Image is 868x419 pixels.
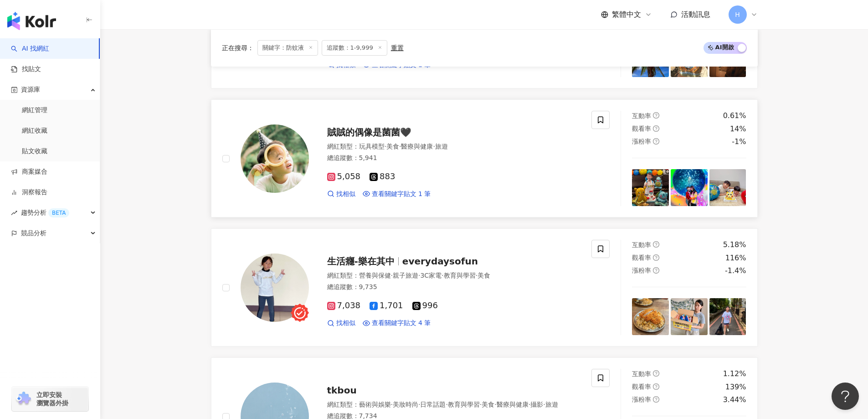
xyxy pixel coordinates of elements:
span: 親子旅遊 [393,272,418,279]
span: 漲粉率 [632,267,651,274]
span: question-circle [653,112,659,119]
span: 美食 [478,272,490,279]
div: -1.4% [725,266,746,276]
span: · [399,143,401,150]
span: 日常話題 [420,401,446,408]
span: · [494,401,496,408]
div: 1.12% [723,369,746,379]
span: 查看關鍵字貼文 1 筆 [372,190,431,199]
span: question-circle [653,241,659,248]
span: · [418,401,420,408]
a: 找相似 [327,319,355,328]
span: 藝術與娛樂 [359,401,391,408]
span: question-circle [653,396,659,403]
span: 漲粉率 [632,138,651,145]
img: post-image [709,169,746,206]
span: 營養與保健 [359,272,391,279]
span: 追蹤數：1-9,999 [322,40,387,56]
span: 賊賊的偶像是菌菌🖤 [327,127,411,138]
span: rise [11,210,17,216]
div: 0.61% [723,111,746,121]
span: 正在搜尋 ： [222,44,254,52]
span: · [442,272,443,279]
a: 洞察報告 [11,188,47,197]
span: question-circle [653,383,659,390]
div: 總追蹤數 ： 9,735 [327,283,581,292]
span: 美妝時尚 [393,401,418,408]
a: 查看關鍵字貼文 4 筆 [363,319,431,328]
div: 重置 [391,44,404,52]
a: searchAI 找網紅 [11,44,49,53]
iframe: Help Scout Beacon - Open [832,383,859,410]
span: 7,038 [327,301,361,310]
span: · [391,401,393,408]
img: KOL Avatar [241,124,309,193]
span: 996 [412,301,438,310]
span: 互動率 [632,241,651,248]
span: 互動率 [632,370,651,378]
span: H [735,10,740,20]
span: 關鍵字：防蚊液 [257,40,318,56]
span: 資源庫 [21,79,40,100]
span: 活動訊息 [681,10,710,19]
span: question-circle [653,125,659,132]
a: KOL Avatar賊賊的偶像是菌菌🖤網紅類型：玩具模型·美食·醫療與健康·旅遊總追蹤數：5,9415,058883找相似查看關鍵字貼文 1 筆互動率question-circle0.61%觀看... [211,99,758,217]
a: 貼文收藏 [22,147,47,156]
a: 網紅管理 [22,106,47,115]
span: question-circle [653,138,659,145]
span: 攝影 [530,401,543,408]
span: · [529,401,530,408]
span: 觀看率 [632,383,651,390]
a: 找相似 [327,190,355,199]
span: · [480,401,482,408]
span: 找相似 [336,190,355,199]
span: 美食 [386,143,399,150]
div: 網紅類型 ： [327,400,581,409]
span: 競品分析 [21,223,46,243]
span: 觀看率 [632,125,651,132]
span: 教育與學習 [448,401,480,408]
span: 3C家電 [420,272,442,279]
span: · [418,272,420,279]
div: BETA [48,208,69,217]
span: question-circle [653,370,659,377]
span: 醫療與健康 [497,401,529,408]
span: · [433,143,435,150]
img: chrome extension [15,392,32,406]
a: KOL Avatar生活癮-樂在其中everydaysofun網紅類型：營養與保健·親子旅遊·3C家電·教育與學習·美食總追蹤數：9,7357,0381,701996找相似查看關鍵字貼文 4 筆... [211,228,758,347]
span: 漲粉率 [632,396,651,403]
span: 美食 [482,401,494,408]
img: post-image [632,298,669,335]
span: 883 [370,172,395,181]
a: 網紅收藏 [22,126,47,135]
div: 14% [730,124,746,134]
div: 網紅類型 ： [327,271,581,280]
span: 1,701 [370,301,403,310]
span: everydaysofun [402,256,478,267]
span: 生活癮-樂在其中 [327,256,395,267]
span: 繁體中文 [612,10,641,20]
span: 玩具模型 [359,143,385,150]
span: · [446,401,447,408]
img: post-image [671,169,708,206]
span: 醫療與健康 [401,143,433,150]
div: 網紅類型 ： [327,142,581,151]
span: · [543,401,545,408]
img: post-image [671,298,708,335]
span: 互動率 [632,112,651,119]
div: 116% [725,253,746,263]
a: chrome extension立即安裝 瀏覽器外掛 [12,387,88,411]
img: post-image [632,169,669,206]
div: 5.18% [723,240,746,250]
div: -1% [732,137,746,147]
span: · [391,272,393,279]
span: 教育與學習 [444,272,476,279]
span: 找相似 [336,319,355,328]
span: question-circle [653,254,659,261]
span: 查看關鍵字貼文 4 筆 [372,319,431,328]
span: · [476,272,478,279]
img: logo [7,12,56,30]
span: tkbou [327,385,357,396]
a: 商案媒合 [11,167,47,176]
span: 旅遊 [435,143,448,150]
